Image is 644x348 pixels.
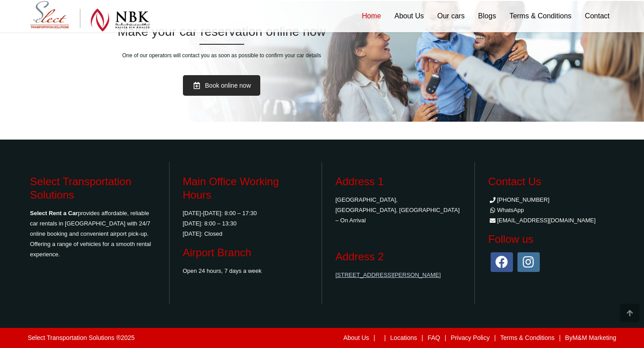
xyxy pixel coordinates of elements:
a: [GEOGRAPHIC_DATA], [GEOGRAPHIC_DATA], [GEOGRAPHIC_DATA] – On Arrival [335,196,460,224]
div: Go to top [620,304,640,322]
h3: Airport Branch [183,246,309,259]
a: WhatsApp [488,207,524,213]
span: 2025 [121,334,135,341]
label: | [384,335,386,341]
label: | [373,335,375,341]
a: About Us [343,334,369,341]
strong: Select Rent a Car [30,210,78,216]
img: Select Rent a Car [30,1,150,32]
p: [DATE]-[DATE]: 8:00 – 17:30 [DATE]: 8:00 – 13:30 [DATE]: Closed [183,208,309,239]
a: [PHONE_NUMBER] [488,196,550,203]
li: [EMAIL_ADDRESS][DOMAIN_NAME] [488,215,614,225]
a: Book online now [183,75,260,96]
a: FAQ [428,334,440,341]
label: | [445,335,446,341]
h3: Select Transportation Solutions [30,175,156,202]
a: Privacy Policy [451,334,490,341]
label: | [422,335,424,341]
label: | [494,335,496,341]
p: Open 24 hours, 7 days a week [183,266,309,276]
h3: Address 1 [335,175,461,188]
a: [STREET_ADDRESS][PERSON_NAME] [335,272,441,278]
a: M&M Marketing [572,334,616,341]
div: Select Transportation Solutions ® [28,335,135,341]
a: Terms & Conditions [500,334,555,341]
p: provides affordable, reliable car rentals in [GEOGRAPHIC_DATA] with 24/7 online booking and conve... [30,208,156,259]
h6: One of our operators will contact you as soon as possible to confirm your car details [28,51,415,59]
label: | [559,335,561,341]
h3: Follow us [488,233,614,246]
h2: Make your car reservation online now [28,24,415,39]
h3: Contact Us [488,175,614,188]
h3: Main Office Working Hours [183,175,309,202]
a: Locations [390,334,417,341]
h3: Address 2 [335,250,461,263]
div: By [193,332,616,344]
